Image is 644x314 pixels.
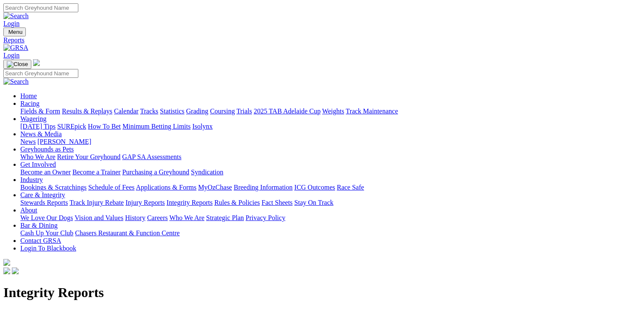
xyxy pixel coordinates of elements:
[88,123,121,130] a: How To Bet
[20,153,55,160] a: Who We Are
[20,168,641,176] div: Get Involved
[122,153,182,160] a: GAP SA Assessments
[20,115,47,122] a: Wagering
[20,229,641,237] div: Bar & Dining
[20,199,641,207] div: Care & Integrity
[20,100,39,107] a: Racing
[3,28,26,36] button: Toggle navigation
[125,214,145,221] a: History
[3,3,78,12] input: Search
[254,107,321,115] a: 2025 TAB Adelaide Cup
[337,184,364,191] a: Race Safe
[20,184,86,191] a: Bookings & Scratchings
[3,285,641,300] h1: Integrity Reports
[20,130,62,138] a: News & Media
[262,199,293,206] a: Fact Sheets
[20,92,37,99] a: Home
[294,199,333,206] a: Stay On Track
[3,69,78,78] input: Search
[20,138,36,145] a: News
[198,184,232,191] a: MyOzChase
[210,107,235,115] a: Coursing
[20,237,61,244] a: Contact GRSA
[166,199,213,206] a: Integrity Reports
[3,36,641,44] a: Reports
[37,138,91,145] a: [PERSON_NAME]
[69,199,124,206] a: Track Injury Rebate
[125,199,165,206] a: Injury Reports
[294,184,335,191] a: ICG Outcomes
[122,168,189,176] a: Purchasing a Greyhound
[20,123,55,130] a: [DATE] Tips
[346,107,398,115] a: Track Maintenance
[206,214,244,221] a: Strategic Plan
[20,107,60,115] a: Fields & Form
[3,60,31,69] button: Toggle navigation
[20,123,641,130] div: Wagering
[147,214,168,221] a: Careers
[246,214,285,221] a: Privacy Policy
[214,199,260,206] a: Rules & Policies
[236,107,252,115] a: Trials
[3,52,19,59] a: Login
[114,107,138,115] a: Calendar
[7,61,28,68] img: Close
[136,184,196,191] a: Applications & Forms
[20,176,43,183] a: Industry
[62,107,112,115] a: Results & Replays
[88,184,134,191] a: Schedule of Fees
[75,229,180,237] a: Chasers Restaurant & Function Centre
[169,214,205,221] a: Who We Are
[3,78,29,85] img: Search
[160,107,185,115] a: Statistics
[75,214,123,221] a: Vision and Values
[20,222,58,229] a: Bar & Dining
[3,259,10,266] img: logo-grsa-white.png
[20,245,76,252] a: Login To Blackbook
[20,207,37,214] a: About
[20,146,74,153] a: Greyhounds as Pets
[20,229,73,237] a: Cash Up Your Club
[20,184,641,191] div: Industry
[8,29,22,35] span: Menu
[20,153,641,161] div: Greyhounds as Pets
[20,107,641,115] div: Racing
[3,44,28,52] img: GRSA
[20,191,65,198] a: Care & Integrity
[20,214,73,221] a: We Love Our Dogs
[3,267,10,274] img: facebook.svg
[20,161,56,168] a: Get Involved
[322,107,344,115] a: Weights
[57,153,121,160] a: Retire Your Greyhound
[33,59,40,66] img: logo-grsa-white.png
[57,123,86,130] a: SUREpick
[186,107,208,115] a: Grading
[234,184,293,191] a: Breeding Information
[3,12,29,20] img: Search
[72,168,121,176] a: Become a Trainer
[191,168,223,176] a: Syndication
[140,107,158,115] a: Tracks
[20,199,68,206] a: Stewards Reports
[122,123,191,130] a: Minimum Betting Limits
[192,123,213,130] a: Isolynx
[20,214,641,222] div: About
[20,168,71,176] a: Become an Owner
[12,267,19,274] img: twitter.svg
[3,20,19,27] a: Login
[20,138,641,146] div: News & Media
